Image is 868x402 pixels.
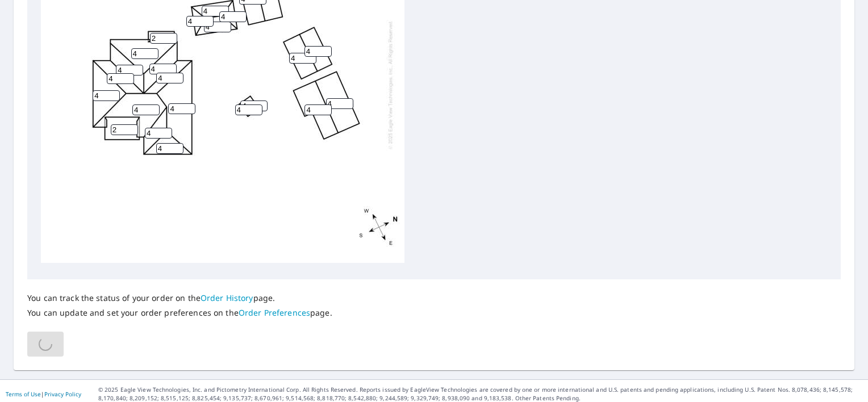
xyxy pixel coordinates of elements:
p: You can update and set your order preferences on the page. [27,308,332,318]
p: You can track the status of your order on the page. [27,293,332,303]
a: Terms of Use [6,390,41,398]
a: Order History [201,292,253,303]
a: Order Preferences [239,307,310,318]
p: | [6,391,81,397]
a: Privacy Policy [44,390,81,398]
